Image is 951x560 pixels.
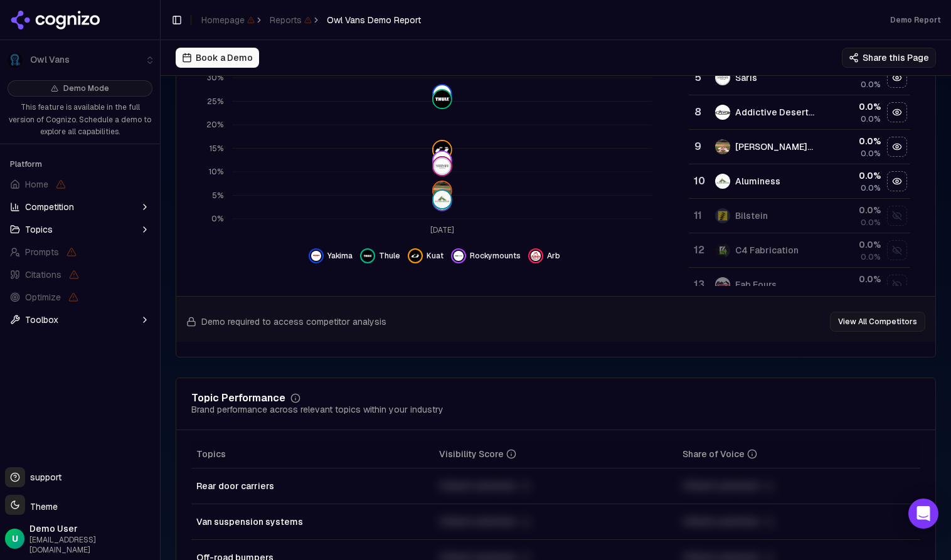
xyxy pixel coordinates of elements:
[8,102,152,139] p: This feature is available in the full version of Cognizo. Schedule a demo to explore all capabili...
[327,14,421,26] span: Owl Vans Demo Report
[454,251,464,261] img: rockymounts
[694,208,703,223] div: 11
[715,70,730,85] img: saris
[309,248,353,263] button: Hide yakima data
[451,248,521,263] button: Hide rockymounts data
[25,178,48,191] span: Home
[439,478,672,494] div: Unlock premium
[270,14,312,26] span: Reports
[207,97,223,107] tspan: 25%
[63,83,109,93] span: Demo Mode
[887,240,907,260] button: Show c4 fabrication data
[528,248,560,263] button: Hide arb data
[25,223,53,236] span: Topics
[439,514,672,529] div: Unlock premium
[433,182,451,199] img: allen sports
[890,15,941,25] div: Demo Report
[689,233,910,268] tr: 12c4 fabricationC4 Fabrication0.0%0.0%Show c4 fabrication data
[201,14,421,26] nav: breadcrumb
[861,252,881,262] span: 0.0%
[694,243,703,258] div: 12
[694,277,703,292] div: 13
[196,480,429,492] div: Rear door carriers
[433,152,451,170] img: rockymounts
[434,440,677,468] th: visibilityScore
[887,171,907,191] button: Hide aluminess data
[689,95,910,130] tr: 8addictive desert designsAddictive Desert Designs0.0%0.0%Hide addictive desert designs data
[735,71,757,84] div: Saris
[5,219,155,240] button: Topics
[825,204,881,216] div: 0.0 %
[206,120,223,130] tspan: 20%
[327,251,353,261] span: Yakima
[830,312,925,332] button: View All Competitors
[842,48,936,68] button: Share this Page
[433,90,451,108] img: thule
[735,244,799,256] div: C4 Fabrication
[25,201,74,213] span: Competition
[887,275,907,295] button: Show fab fours data
[715,208,730,223] img: bilstein
[29,522,155,535] span: Demo User
[439,448,516,460] div: Visibility Score
[861,80,881,90] span: 0.0%
[715,174,730,189] img: aluminess
[5,197,155,217] button: Competition
[25,314,58,326] span: Toolbox
[176,48,259,68] button: Book a Demo
[861,149,881,159] span: 0.0%
[694,70,703,85] div: 5
[825,238,881,251] div: 0.0 %
[715,105,730,120] img: addictive desert designs
[207,73,223,83] tspan: 30%
[694,105,703,120] div: 8
[735,140,815,153] div: [PERSON_NAME] Sports
[689,61,910,95] tr: 5sarisSaris11.2%0.0%Hide saris data
[683,478,915,494] div: Unlock premium
[212,191,223,201] tspan: 5%
[12,532,18,545] span: U
[825,273,881,285] div: 0.0 %
[735,209,768,222] div: Bilstein
[210,144,223,154] tspan: 15%
[433,85,451,103] img: yakima
[825,100,881,113] div: 0.0 %
[209,167,223,177] tspan: 10%
[433,142,451,159] img: kuat
[689,130,910,164] tr: 9allen sports[PERSON_NAME] Sports0.0%0.0%Hide allen sports data
[689,164,910,199] tr: 10aluminessAluminess0.0%0.0%Hide aluminess data
[29,535,155,555] span: [EMAIL_ADDRESS][DOMAIN_NAME]
[677,440,920,468] th: shareOfVoice
[735,106,815,119] div: Addictive Desert Designs
[408,248,444,263] button: Hide kuat data
[196,448,226,460] span: Topics
[887,137,907,157] button: Hide allen sports data
[861,114,881,124] span: 0.0%
[25,268,61,281] span: Citations
[5,154,155,174] div: Platform
[861,183,881,193] span: 0.0%
[5,310,155,330] button: Toolbox
[410,251,420,261] img: kuat
[683,448,757,460] div: Share of Voice
[689,268,910,302] tr: 13fab foursFab Fours0.0%Show fab fours data
[427,251,444,261] span: Kuat
[531,251,541,261] img: arb
[191,440,434,468] th: Topics
[715,139,730,154] img: allen sports
[25,471,61,483] span: support
[547,251,560,261] span: Arb
[311,251,321,261] img: yakima
[196,515,429,528] div: Van suspension systems
[683,514,915,529] div: Unlock premium
[694,174,703,189] div: 10
[25,246,59,258] span: Prompts
[433,191,451,208] img: aluminess
[689,199,910,233] tr: 11bilsteinBilstein0.0%0.0%Show bilstein data
[430,226,454,236] tspan: [DATE]
[363,251,373,261] img: thule
[887,206,907,226] button: Show bilstein data
[735,175,780,188] div: Aluminess
[191,393,285,403] div: Topic Performance
[715,243,730,258] img: c4 fabrication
